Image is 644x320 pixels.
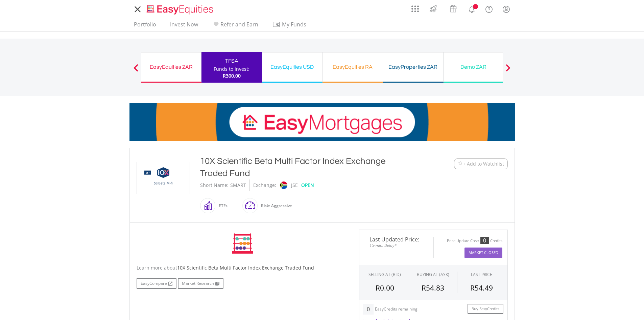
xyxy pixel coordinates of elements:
a: EasyCompare [137,278,176,289]
div: Demo ZAR [448,62,500,72]
div: ETFs [215,198,228,214]
div: 0 [480,237,489,244]
img: TFSA.SMART.png [138,162,189,194]
a: Market Research [178,278,223,289]
button: Next [501,67,515,74]
span: 15-min. Delay* [364,242,428,249]
a: Portfolio [131,21,159,31]
div: EasyProperties ZAR [387,62,439,72]
span: Last Updated Price: [364,237,428,242]
img: vouchers-v2.svg [448,3,459,14]
img: thrive-v2.svg [428,3,439,14]
div: 0 [363,304,374,315]
div: Funds to invest: [214,66,249,72]
button: Market Closed [464,248,502,258]
div: EasyEquities RA [327,62,379,72]
div: TFSA [206,56,258,66]
div: OPEN [301,179,314,191]
div: Exchange: [253,179,276,191]
img: EasyMortage Promotion Banner [129,103,515,141]
img: jse.png [280,182,287,189]
div: SMART [230,179,246,191]
div: EasyEquities ZAR [145,62,197,72]
span: R0.00 [376,283,394,293]
button: Previous [129,67,143,74]
div: LAST PRICE [471,272,492,277]
div: EasyCredits remaining [375,307,418,313]
div: Credits [490,238,502,243]
a: My Profile [498,2,515,17]
div: Risk: Aggressive [258,198,292,214]
div: SELLING AT (BID) [368,272,401,277]
a: Refer and Earn [209,21,261,31]
button: Watchlist + Add to Watchlist [454,158,508,169]
a: Home page [144,2,216,15]
span: R300.00 [223,72,241,79]
div: Price Update Cost: [447,238,479,243]
span: My Funds [272,20,316,29]
div: 10X Scientific Beta Multi Factor Index Exchange Traded Fund [200,155,412,179]
span: 10X Scientific Beta Multi Factor Index Exchange Traded Fund [177,264,314,271]
span: BUYING AT (ASK) [417,272,449,277]
img: EasyEquities_Logo.png [145,4,216,15]
a: FAQ's and Support [480,2,498,15]
span: Refer and Earn [220,21,258,28]
a: Vouchers [443,2,463,14]
a: Buy EasyCredits [468,304,503,314]
img: grid-menu-icon.svg [411,5,419,13]
span: + Add to Watchlist [463,161,504,167]
span: R54.83 [422,283,444,293]
div: Learn more about [137,264,349,271]
div: JSE [291,179,298,191]
span: R54.49 [470,283,493,293]
div: Short Name: [200,179,229,191]
a: Notifications [463,2,480,15]
a: Invest Now [167,21,201,31]
div: EasyEquities USD [266,62,318,72]
img: Watchlist [458,161,463,166]
a: AppsGrid [407,2,423,13]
